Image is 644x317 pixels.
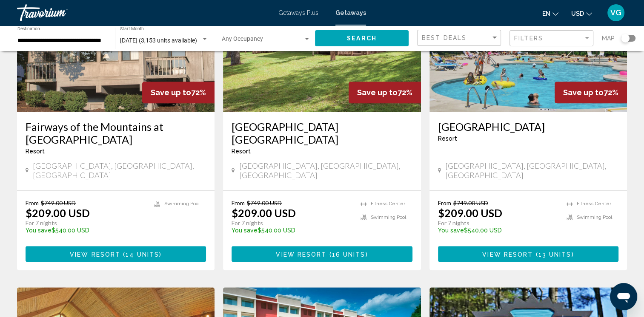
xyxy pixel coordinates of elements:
[555,82,627,103] div: 72%
[120,37,197,44] span: [DATE] (3,153 units available)
[445,161,618,180] span: [GEOGRAPHIC_DATA], [GEOGRAPHIC_DATA], [GEOGRAPHIC_DATA]
[357,88,398,97] span: Save up to
[33,161,206,180] span: [GEOGRAPHIC_DATA], [GEOGRAPHIC_DATA], [GEOGRAPHIC_DATA]
[26,148,45,155] span: Resort
[438,227,558,234] p: $540.00 USD
[438,120,618,133] a: [GEOGRAPHIC_DATA]
[538,251,572,258] span: 13 units
[26,120,206,146] a: Fairways of the Mountains at [GEOGRAPHIC_DATA]
[571,7,592,20] button: Change currency
[371,215,406,220] span: Swimming Pool
[602,32,615,44] span: Map
[26,219,146,227] p: For 7 nights
[17,4,270,21] a: Travorium
[232,120,412,146] a: [GEOGRAPHIC_DATA] [GEOGRAPHIC_DATA]
[509,30,593,47] button: Filter
[151,88,191,97] span: Save up to
[26,227,52,234] span: You save
[347,35,377,42] span: Search
[438,227,464,234] span: You save
[232,227,258,234] span: You save
[577,201,611,207] span: Fitness Center
[438,219,558,227] p: For 7 nights
[142,82,215,103] div: 72%
[514,35,543,42] span: Filters
[247,199,282,207] span: $749.00 USD
[453,199,488,207] span: $749.00 USD
[26,246,206,262] button: View Resort(14 units)
[278,9,318,16] a: Getaways Plus
[120,251,162,258] span: ( )
[563,88,604,97] span: Save up to
[276,251,326,258] span: View Resort
[438,199,451,207] span: From
[349,82,421,103] div: 72%
[542,10,550,17] span: en
[26,199,39,207] span: From
[332,251,366,258] span: 16 units
[438,246,618,262] button: View Resort(13 units)
[371,201,405,207] span: Fitness Center
[577,215,612,220] span: Swimming Pool
[232,199,245,207] span: From
[126,251,159,258] span: 14 units
[335,9,366,16] a: Getaways
[610,283,637,310] iframe: Button to launch messaging window
[70,251,120,258] span: View Resort
[26,207,90,219] p: $209.00 USD
[41,199,76,207] span: $749.00 USD
[232,219,352,227] p: For 7 nights
[605,4,627,22] button: User Menu
[438,207,502,219] p: $209.00 USD
[232,207,296,219] p: $209.00 USD
[533,251,574,258] span: ( )
[232,246,412,262] button: View Resort(16 units)
[315,30,409,46] button: Search
[571,10,584,17] span: USD
[239,161,412,180] span: [GEOGRAPHIC_DATA], [GEOGRAPHIC_DATA], [GEOGRAPHIC_DATA]
[232,227,352,234] p: $540.00 USD
[422,34,498,42] mat-select: Sort by
[26,227,146,234] p: $540.00 USD
[422,34,467,41] span: Best Deals
[326,251,368,258] span: ( )
[164,201,200,207] span: Swimming Pool
[438,135,457,142] span: Resort
[482,251,533,258] span: View Resort
[610,8,621,17] span: VG
[232,148,251,155] span: Resort
[542,7,558,20] button: Change language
